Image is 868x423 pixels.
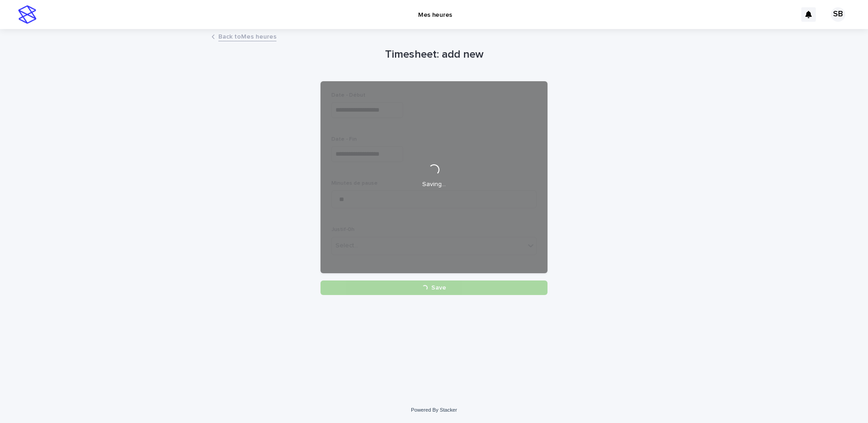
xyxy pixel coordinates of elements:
span: Save [431,285,446,291]
a: Powered By Stacker [411,407,457,413]
img: stacker-logo-s-only.png [18,5,36,24]
div: SB [831,7,845,22]
button: Save [321,280,547,295]
p: Saving… [422,181,446,188]
a: Back toMes heures [218,31,276,41]
h1: Timesheet: add new [321,48,547,61]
